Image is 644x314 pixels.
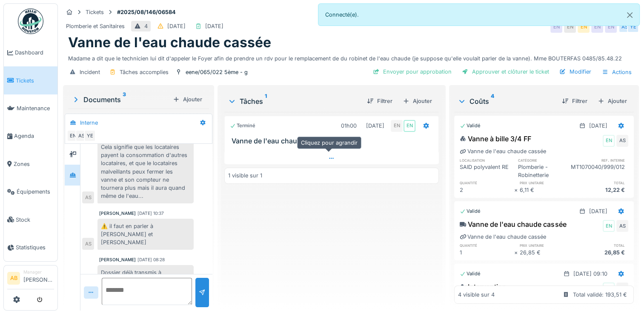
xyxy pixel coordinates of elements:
div: Ajouter [169,94,206,105]
div: 1 visible sur 1 [228,171,262,180]
div: × [514,186,520,194]
div: [PERSON_NAME] [99,210,136,217]
div: Vanne de l'eau chaude cassée [460,233,546,241]
div: Validé [460,270,481,277]
a: Équipements [4,178,57,206]
div: EN [603,135,615,147]
div: 4 [144,22,148,30]
div: Total validé: 193,51 € [573,291,627,299]
div: Tâches [228,96,360,106]
li: AB [7,272,20,285]
div: 6,11 € [520,186,574,194]
div: [PERSON_NAME] [99,257,136,263]
span: Équipements [17,188,54,196]
div: [DATE] [589,207,607,215]
div: Envoyer pour approbation [369,66,455,77]
li: [PERSON_NAME] [23,269,54,287]
div: ⚠️ il faut en parler à [PERSON_NAME] et [PERSON_NAME] [97,219,194,250]
a: AB Manager[PERSON_NAME] [7,269,54,289]
div: eene/065/022 5ème - g [186,68,248,76]
div: Intervention [460,282,507,292]
div: Documents [72,94,169,105]
div: Cliquez pour agrandir [297,137,361,149]
div: EN [578,21,590,33]
div: MT1070040/999/012 [571,163,628,179]
div: YE [84,130,96,142]
div: Tâches accomplies [120,68,169,76]
div: Vanne de l'eau chaude cassée [460,219,566,229]
span: Zones [14,160,54,168]
div: SAID polyvalent RE [460,163,512,179]
a: Stock [4,206,57,233]
div: Terminé [230,122,255,129]
div: Validé [460,208,481,215]
div: AS [618,21,630,33]
div: Filtrer [558,95,591,107]
span: Dashboard [15,49,54,57]
div: Tickets [86,8,104,16]
span: Maintenance [17,104,54,112]
div: Coûts [458,96,555,106]
div: [DATE] 08:28 [137,257,165,263]
sup: 3 [123,94,126,105]
div: EN [591,21,603,33]
div: Vanne à bille 3/4 FF [460,134,531,144]
div: EN [603,220,615,232]
strong: #2025/08/146/06584 [114,8,179,16]
h6: quantité [460,243,514,248]
a: Zones [4,150,57,178]
span: Stock [16,216,54,224]
div: EN [603,283,615,294]
div: [DATE] [366,122,384,130]
div: 12,22 € [574,186,628,194]
div: EN [404,120,415,132]
h6: total [574,180,628,186]
a: Statistiques [4,234,57,261]
a: Agenda [4,122,57,150]
div: Approuver et clôturer le ticket [458,66,552,77]
div: Cela signifie que les locataires payent la consommation d'autres locataires, et que le locataires... [97,140,194,203]
div: YE [627,21,639,33]
sup: 1 [265,96,267,106]
div: Connecté(e). [318,3,640,26]
div: 4 visible sur 4 [458,291,495,299]
div: Ajouter [399,95,435,107]
div: Actions [598,66,635,78]
span: Tickets [16,77,54,85]
div: [DATE] 10:37 [137,210,164,217]
img: Badge_color-CXgf-gQk.svg [18,9,43,34]
div: AS [82,191,94,203]
div: AS [616,283,628,294]
div: Validé [460,122,481,129]
div: 26,85 € [520,248,574,257]
div: [DATE] [167,22,186,30]
div: EN [605,21,617,33]
h6: ref. interne [571,157,628,163]
a: Maintenance [4,94,57,122]
div: EN [564,21,576,33]
span: Agenda [14,132,54,140]
div: Modifier [556,66,595,77]
div: Plomberie - Robinetterie [518,163,571,179]
div: [DATE] [205,22,223,30]
div: EN [67,130,79,142]
div: AS [616,220,628,232]
div: Dossier déjà transmis à [DEMOGRAPHIC_DATA] [97,265,194,288]
div: 2 [460,186,514,194]
span: Statistiques [16,243,54,251]
div: Plomberie et Sanitaires [66,22,125,30]
h1: Vanne de l'eau chaude cassée [68,34,271,51]
a: Dashboard [4,39,57,66]
div: 01h00 [341,122,357,130]
div: Incident [80,68,100,76]
a: Tickets [4,66,57,94]
div: [DATE] [589,122,607,130]
div: Interne [80,119,98,127]
div: Filtrer [364,95,396,107]
div: 26,85 € [574,248,628,257]
div: Manager [23,269,54,275]
h6: prix unitaire [520,243,574,248]
div: Madame a dit que le technicien lui dit d'appeler le Foyer afin de prendre un rdv pour le remplace... [68,51,634,63]
h6: total [574,243,628,248]
sup: 4 [491,96,494,106]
